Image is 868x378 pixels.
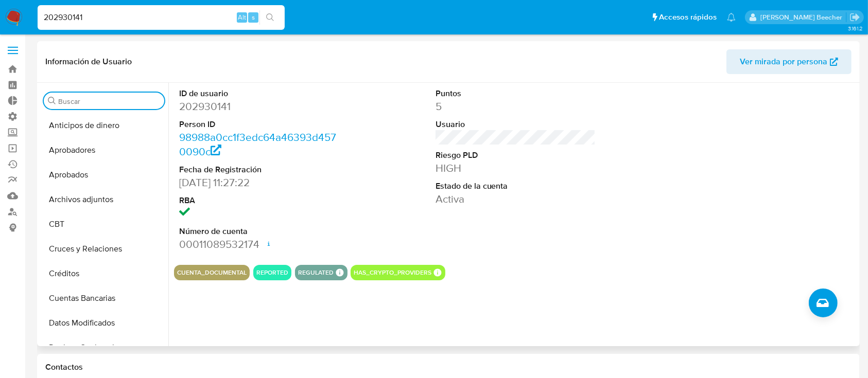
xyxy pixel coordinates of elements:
dt: RBA [179,195,340,206]
h1: Contactos [45,362,852,372]
a: Salir [849,12,860,23]
span: Ver mirada por persona [740,49,827,74]
button: Cuentas Bancarias [40,286,168,311]
button: Créditos [40,261,168,286]
dt: Fecha de Registración [179,164,340,175]
span: s [252,12,255,22]
button: Devices Geolocation [40,335,168,360]
a: Notificaciones [727,13,736,22]
dt: Person ID [179,119,340,130]
button: Archivos adjuntos [40,187,168,212]
input: Buscar [58,97,160,106]
dt: Puntos [436,88,596,99]
dd: 5 [436,99,596,114]
button: Aprobadores [40,138,168,163]
button: Anticipos de dinero [40,113,168,138]
button: Cruces y Relaciones [40,237,168,261]
button: Ver mirada por persona [726,49,852,74]
dd: 202930141 [179,99,340,114]
a: 98988a0cc1f3edc64a46393d4570090c [179,130,336,159]
input: Buscar usuario o caso... [38,11,285,24]
dd: [DATE] 11:27:22 [179,175,340,190]
span: Alt [238,12,246,22]
p: camila.tresguerres@mercadolibre.com [760,12,846,22]
span: Accesos rápidos [659,12,717,23]
dd: 00011089532174 [179,237,340,251]
dt: Estado de la cuenta [436,181,596,192]
button: search-icon [259,10,281,25]
button: Aprobados [40,163,168,187]
dt: ID de usuario [179,88,340,99]
button: Buscar [48,97,56,105]
dd: Activa [436,192,596,206]
dt: Usuario [436,119,596,130]
button: Datos Modificados [40,311,168,335]
h1: Información de Usuario [45,57,132,67]
dt: Riesgo PLD [436,150,596,161]
dd: HIGH [436,161,596,175]
dt: Número de cuenta [179,226,340,237]
button: CBT [40,212,168,237]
